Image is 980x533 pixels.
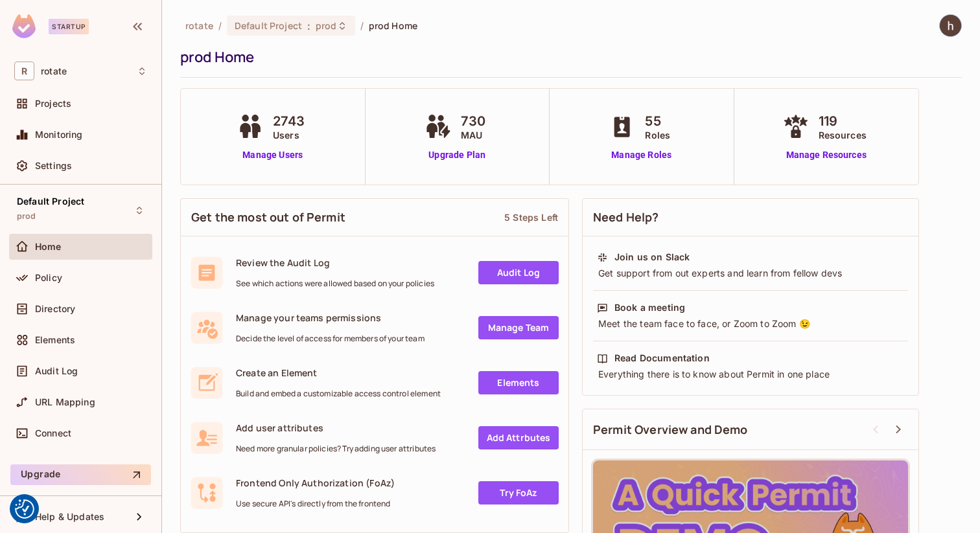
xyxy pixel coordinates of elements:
span: Build and embed a customizable access control element [236,389,441,399]
span: : [307,21,311,31]
div: Read Documentation [614,352,710,365]
a: Audit Log [478,261,559,284]
span: prod [316,19,337,32]
a: Manage Roles [606,148,677,162]
span: prod [17,211,36,221]
span: Frontend Only Authorization (FoAz) [236,477,395,489]
a: Manage Users [234,148,312,162]
button: Consent Preferences [15,499,34,519]
span: Default Project [17,196,84,207]
span: Connect [35,428,71,438]
span: Create an Element [236,367,441,379]
span: Help & Updates [35,512,104,522]
span: the active workspace [185,19,213,32]
span: Users [273,128,305,142]
a: Manage Resources [780,148,873,162]
span: Audit Log [35,366,78,376]
a: Try FoAz [478,481,559,505]
span: See which actions were allowed based on your policies [236,278,434,289]
img: SReyMgAAAABJRU5ErkJggg== [12,14,36,38]
span: Use secure API's directly from the frontend [236,499,395,509]
span: Elements [35,335,75,345]
span: Resources [819,128,867,142]
span: MAU [461,128,485,142]
span: URL Mapping [35,397,95,407]
span: Home [35,242,62,252]
a: Manage Team [478,316,559,339]
span: prod Home [369,19,417,32]
span: Projects [35,98,71,109]
img: hans [940,15,961,36]
div: 5 Steps Left [504,211,558,223]
div: Book a meeting [614,301,685,314]
span: Directory [35,304,75,314]
span: Need more granular policies? Try adding user attributes [236,444,436,454]
span: 119 [819,111,867,131]
a: Elements [478,371,559,394]
span: Review the Audit Log [236,256,434,269]
span: Need Help? [593,209,659,225]
span: Get the most out of Permit [191,209,345,225]
span: Permit Overview and Demo [593,422,748,438]
span: Workspace: rotate [41,66,67,76]
a: Add Attrbutes [478,426,559,449]
div: Meet the team face to face, or Zoom to Zoom 😉 [597,317,904,330]
span: Settings [35,161,72,171]
span: 730 [461,111,485,131]
span: Roles [645,128,670,142]
span: Default Project [235,19,302,32]
div: Get support from out experts and learn from fellow devs [597,267,904,280]
button: Upgrade [10,464,151,485]
span: Add user attributes [236,422,436,434]
a: Upgrade Plan [422,148,492,162]
span: 2743 [273,111,305,131]
span: 55 [645,111,670,131]
span: Decide the level of access for members of your team [236,334,425,344]
div: Everything there is to know about Permit in one place [597,368,904,381]
span: Manage your teams permissions [236,312,425,324]
span: R [14,62,34,80]
img: Revisit consent button [15,499,34,519]
div: Startup [49,19,89,34]
li: / [218,19,222,32]
div: Join us on Slack [614,251,690,264]
div: prod Home [180,47,955,67]
span: Monitoring [35,130,83,140]
li: / [360,19,364,32]
span: Policy [35,273,62,283]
